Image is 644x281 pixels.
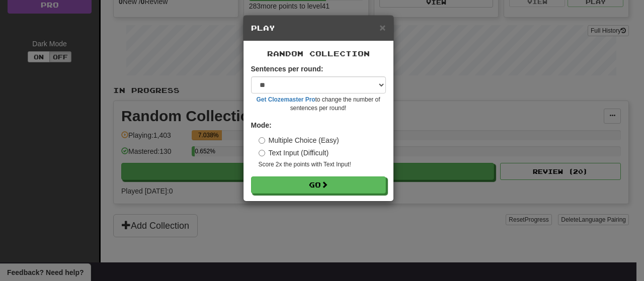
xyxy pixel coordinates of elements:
button: Go [251,176,386,194]
label: Text Input (Difficult) [259,148,329,158]
label: Sentences per round: [251,64,324,74]
a: Get Clozemaster Pro [257,96,315,103]
small: to change the number of sentences per round! [251,96,386,113]
h5: Play [251,23,386,33]
input: Text Input (Difficult) [259,150,265,156]
button: Close [379,22,385,33]
input: Multiple Choice (Easy) [259,137,265,144]
small: Score 2x the points with Text Input ! [259,160,386,169]
strong: Mode: [251,121,272,129]
label: Multiple Choice (Easy) [259,135,339,145]
span: × [379,22,385,33]
span: Random Collection [267,49,370,58]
